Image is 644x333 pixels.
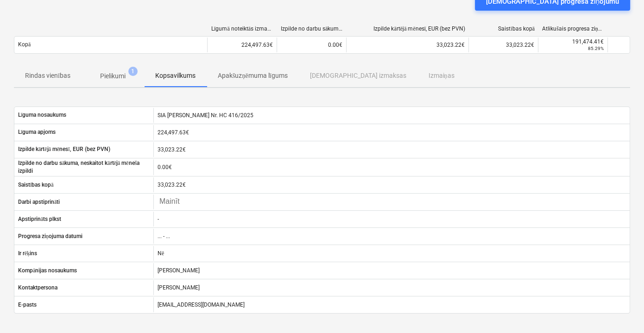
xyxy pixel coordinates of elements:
[218,71,288,81] p: Apakšuzņēmuma līgums
[211,25,273,32] div: Līgumā noteiktās izmaksas
[153,125,630,140] div: 224,497.63€
[18,215,61,223] p: Apstiprināts plkst
[155,71,196,81] p: Kopsavilkums
[153,142,630,157] div: 33,023.22€
[346,38,468,52] div: 33,023.22€
[153,297,630,312] div: [EMAIL_ADDRESS][DOMAIN_NAME]
[18,198,60,206] p: Darbi apstiprināti
[153,263,630,278] div: [PERSON_NAME]
[158,195,201,208] input: Mainīt
[350,25,465,32] div: Izpilde kārtējā mēnesī, EUR (bez PVN)
[18,181,54,189] p: Saistības kopā
[207,38,277,52] div: 224,497.63€
[153,212,630,226] div: -
[153,280,630,295] div: [PERSON_NAME]
[542,38,604,45] div: 191,474.41€
[18,301,37,309] p: E-pasts
[18,145,110,153] p: Izpilde kārtējā mēnesī, EUR (bez PVN)
[18,128,56,136] p: Līguma apjoms
[100,71,126,81] p: Pielikumi
[468,38,538,52] div: 33,023.22€
[18,41,31,49] p: Kopā
[18,111,66,119] p: Līguma nosaukums
[18,232,82,240] p: Progresa ziņojuma datumi
[153,177,630,192] div: 33,023.22€
[18,159,150,175] p: Izpilde no darbu sākuma, neskaitot kārtējā mēneša izpildi
[18,250,37,258] p: Ir rēķins
[542,25,604,32] div: Atlikušais progresa ziņojums
[153,108,630,123] div: SIA [PERSON_NAME] Nr. HC 416/2025
[588,46,604,51] small: 85.29%
[473,25,535,32] div: Saistības kopā
[277,38,346,52] div: 0.00€
[18,267,77,275] p: Kompānijas nosaukums
[281,25,343,32] div: Izpilde no darbu sākuma, neskaitot kārtējā mēneša izpildi
[18,284,57,292] p: Kontaktpersona
[153,159,630,175] div: 0.00€
[158,233,170,239] div: ... - ...
[128,67,138,76] span: 1
[153,246,630,261] div: Nē
[25,71,70,81] p: Rindas vienības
